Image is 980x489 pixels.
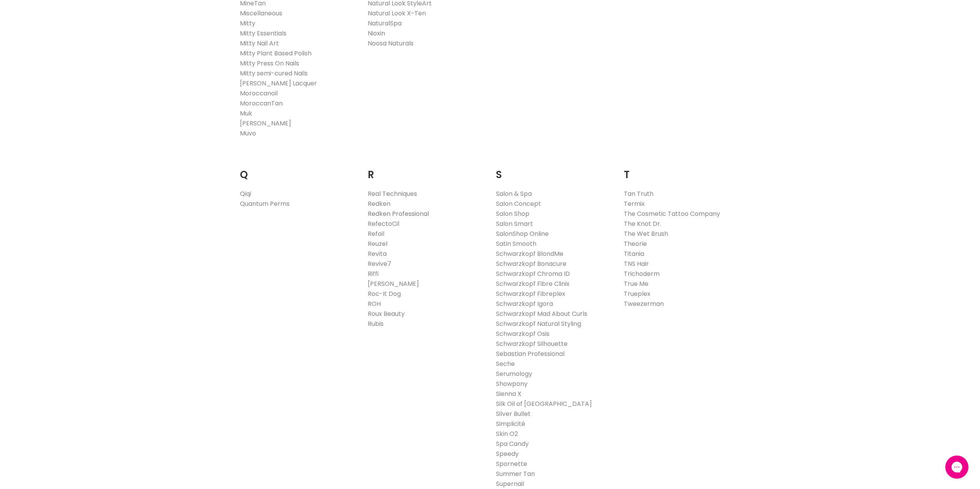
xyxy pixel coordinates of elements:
a: Salon Concept [496,199,541,208]
a: Reuzel [368,239,387,248]
a: Riffi [368,269,379,278]
a: Mitty Essentials [240,29,286,38]
a: Mitty semi-cured Nails [240,69,308,78]
a: Termix [624,199,645,208]
a: Schwarzkopf BlondMe [496,249,563,258]
a: Redken Professional [368,209,429,218]
a: MoroccanTan [240,99,283,108]
a: Theorie [624,239,647,248]
a: ROH [368,299,381,308]
a: Mitty Nail Art [240,39,279,48]
a: Schwarzkopf Mad About Curls [496,309,587,318]
a: Schwarzkopf Chroma ID [496,269,570,278]
iframe: Gorgias live chat messenger [941,453,972,481]
a: Serumology [496,369,532,378]
a: The Wet Brush [624,229,668,238]
a: Roc-It Dog [368,289,401,298]
a: Sebastian Professional [496,349,565,358]
a: Real Techniques [368,189,417,198]
a: True Me [624,279,648,288]
a: Showpony [496,379,528,388]
a: Silk Oil of [GEOGRAPHIC_DATA] [496,399,592,408]
a: Revita [368,249,387,258]
a: Nioxin [368,29,385,38]
a: Miscellaneous [240,9,282,18]
h2: T [624,157,740,183]
a: Muvo [240,129,256,138]
a: Mitty [240,19,255,28]
a: NaturalSpa [368,19,402,28]
a: [PERSON_NAME] Lacquer [240,79,317,88]
a: SalonShop Online [496,229,549,238]
a: Rubis [368,319,384,328]
a: Revive7 [368,259,391,268]
a: Summer Tan [496,469,535,478]
a: Spa Candy [496,439,529,448]
a: Schwarzkopf Bonacure [496,259,566,268]
a: Quantum Perms [240,199,290,208]
a: The Cosmetic Tattoo Company [624,209,720,218]
a: The Knot Dr. [624,219,661,228]
a: Simplicité [496,419,525,428]
a: Qiqi [240,189,251,198]
a: Skin O2 [496,429,518,438]
a: Natural Look X-Ten [368,9,426,18]
a: Trueplex [624,289,650,298]
h2: Q [240,157,357,183]
a: Spornette [496,459,527,468]
a: Supernail [496,479,524,488]
a: Moroccanoil [240,89,278,98]
a: Schwarzkopf Fibre Clinix [496,279,570,288]
a: Refoil [368,229,384,238]
a: Schwarzkopf Osis [496,329,549,338]
h2: S [496,157,613,183]
a: Speedy [496,449,519,458]
a: Roux Beauty [368,309,405,318]
a: Tweezerman [624,299,664,308]
a: Salon Shop [496,209,529,218]
a: TNS Hair [624,259,649,268]
a: Schwarzkopf Igora [496,299,553,308]
a: Mitty Plant Based Polish [240,49,312,58]
a: Trichoderm [624,269,660,278]
a: Mitty Press On Nails [240,59,299,68]
a: Noosa Naturals [368,39,414,48]
a: RefectoCil [368,219,399,228]
a: Silver Bullet [496,409,531,418]
a: Tan Truth [624,189,653,198]
a: Sienna X [496,389,521,398]
a: Schwarzkopf Fibreplex [496,289,565,298]
a: [PERSON_NAME] [368,279,419,288]
a: Seche [496,359,515,368]
a: Schwarzkopf Natural Styling [496,319,581,328]
a: Satin Smooth [496,239,536,248]
h2: R [368,157,484,183]
a: Redken [368,199,390,208]
a: Salon Smart [496,219,533,228]
a: [PERSON_NAME] [240,119,291,128]
a: Titania [624,249,644,258]
a: Salon & Spa [496,189,532,198]
a: Schwarzkopf Silhouette [496,339,568,348]
a: Muk [240,109,252,118]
